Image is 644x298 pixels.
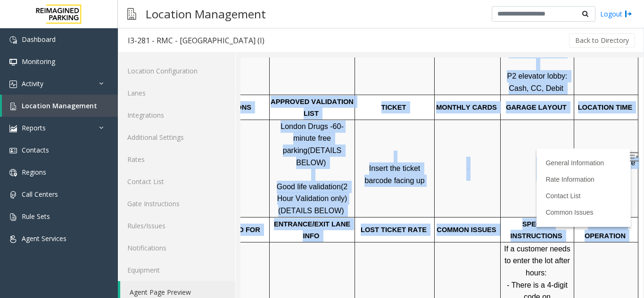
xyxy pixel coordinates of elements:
[389,95,398,104] img: Open/Close Sidebar Menu
[305,135,340,142] a: Contact List
[9,147,17,154] img: 'icon'
[22,123,46,132] span: Reports
[22,234,66,243] span: Agent Services
[9,103,17,110] img: 'icon'
[305,151,353,159] a: Common Issues
[38,149,104,157] span: (DETAILS BELOW)
[118,193,235,215] a: Gate Instructions
[22,190,58,199] span: Call Centers
[22,35,56,44] span: Dashboard
[264,187,332,219] span: If a customer needs to enter the lot after hours:
[118,170,235,193] a: Contact List
[118,82,235,104] a: Lanes
[22,168,46,177] span: Regions
[305,118,354,126] a: Rate Information
[22,79,43,88] span: Activity
[40,65,92,73] span: London Drugs -
[22,212,50,221] span: Rule Sets
[9,36,17,44] img: 'icon'
[569,33,635,48] button: Back to Directory
[625,9,632,19] img: logout
[118,259,235,281] a: Equipment
[9,235,17,243] img: 'icon'
[266,15,329,35] span: P2 elevator lobby: Cash, CC, Debit
[118,215,235,237] a: Rules/Issues
[338,46,392,54] span: LOCATION TIME
[9,213,17,221] img: 'icon'
[22,145,49,154] span: Contacts
[9,191,17,199] img: 'icon'
[118,104,235,126] a: Integrations
[56,89,103,109] span: (DETAILS BELOW)
[128,34,264,47] div: I3-281 - RMC - [GEOGRAPHIC_DATA] (I)
[196,46,256,54] span: MONTHLY CARDS
[127,2,136,25] img: pageIcon
[2,95,118,117] a: Location Management
[305,102,363,109] a: General Information
[30,40,115,60] span: APPROVED VALIDATION LIST
[118,126,235,148] a: Additional Settings
[118,60,235,82] a: Location Configuration
[22,101,97,110] span: Location Management
[9,125,17,132] img: 'icon'
[262,224,332,256] span: - There is a 4-digit code on the customer's ticket.
[120,169,186,176] span: LOST TICKET RATE
[9,58,17,66] img: 'icon'
[196,169,256,176] span: COMMON ISSUES
[36,125,100,133] span: Good life validation
[118,237,235,259] a: Notifications
[9,81,17,88] img: 'icon'
[600,9,632,19] a: Logout
[42,65,103,97] span: 60-minute free parking
[9,169,17,177] img: 'icon'
[124,107,184,127] span: Insert the ticket barcode facing up
[22,57,55,66] span: Monitoring
[141,46,166,54] span: TICKET
[141,2,271,25] h3: Location Management
[33,163,112,183] span: ENTRANCE/EXIT LANE INFO
[118,148,235,170] a: Rates
[265,46,326,54] span: GARAGE LAYOUT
